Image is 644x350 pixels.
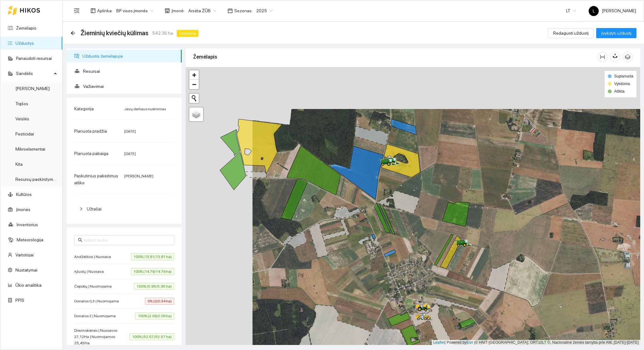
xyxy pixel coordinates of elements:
div: Atgal [70,31,75,36]
a: Leaflet [433,340,445,345]
span: Atlikta [614,89,625,94]
span: Planuota pabaiga [74,151,108,156]
a: Mikroelementai [15,146,45,152]
span: Žieminių kviečių kūlimas [80,28,148,38]
button: Įvykdyti užduotį [596,28,636,38]
span: shop [165,8,170,13]
span: Javų derliaus nuėmimas [124,107,166,111]
a: Esri [467,340,473,345]
span: 100% (2.09/2.09 ha) [135,313,174,319]
span: [PERSON_NAME] [124,174,153,178]
div: | Powered by © HNIT-[GEOGRAPHIC_DATA]; ORT10LT ©, Nacionalinė žemės tarnyba prie AM, [DATE]-[DATE] [432,340,640,345]
span: column-width [598,55,607,60]
a: Įmonės [16,207,31,212]
span: + [192,71,196,79]
span: menu-fold [74,8,80,14]
span: BP visos įmonės [116,6,153,15]
span: arrow-left [70,31,75,36]
div: Žemėlapis [193,48,597,66]
span: Užrašai [87,206,102,211]
span: − [192,80,196,88]
span: Vykdoma [614,82,630,86]
a: Užduotys [15,41,34,46]
div: Užrašai [74,202,174,216]
a: Redaguoti užduotį [548,31,594,36]
span: Donatos 2 | Nuomojama [74,313,119,319]
span: Resursai [83,65,177,77]
span: Paskutinius pakeitimus atliko [74,173,118,185]
span: search [78,238,82,242]
span: L [593,6,595,16]
span: right [79,207,83,211]
a: Kita [15,162,23,167]
span: Kategorija [74,106,94,111]
span: [DATE] [124,129,136,134]
span: | [474,340,475,345]
a: Zoom out [189,80,199,89]
button: Initiate a new search [189,94,199,103]
a: Pesticidai [15,131,34,136]
span: 100% (14.79/14.79 ha) [131,268,174,275]
span: Čepokų | Nuomojama [74,283,115,290]
span: Užduotis žemėlapyje [82,50,177,62]
span: Važiavimai [83,80,177,93]
a: Panaudoti resursai [16,56,52,61]
a: Resursų paskirstymas [15,177,58,182]
a: PPIS [15,298,24,303]
span: Sandėlis [16,67,52,80]
span: Redaguoti užduotį [553,30,589,37]
span: [PERSON_NAME] [589,8,636,13]
input: Ieškoti lauko [84,237,170,244]
button: menu-fold [70,4,83,17]
a: Inventorius [17,222,38,227]
span: Arsėta ŽŪB [188,6,216,15]
span: [DATE] [124,152,136,156]
a: Nustatymai [15,267,37,273]
span: 2025 [256,6,273,15]
a: Trąšos [15,101,28,106]
span: Andželikos | Nuosava [74,254,114,260]
span: 100% (5.95/5.95 ha) [134,283,174,290]
a: Layers [189,107,203,121]
a: Veislės [15,116,29,121]
span: Įvykdyti užduotį [601,30,631,37]
span: LT [566,6,576,15]
span: Donatos 0,3 | Nuomojama [74,298,122,304]
span: Aplinka : [97,7,113,14]
span: layout [91,8,96,13]
span: 100% (52.57/52.57 ha) [130,333,174,340]
a: [PERSON_NAME] [15,86,50,91]
span: Įmonė : [171,7,185,14]
a: Kultūros [16,192,32,197]
span: Ąžuolų | Nuosava [74,268,107,275]
button: Redaguoti užduotį [548,28,594,38]
span: 542.36 ha [152,30,173,37]
a: Meteorologija [17,237,43,242]
button: column-width [597,52,608,62]
span: 0% (0/0.34 ha) [145,298,174,305]
span: 100% (13.81/13.81 ha) [131,253,174,260]
span: Drevinskienės | Nuosavos 27,12Ha | Nuomojamos 25,45Ha [74,327,130,346]
a: Vartotojai [15,252,34,257]
span: calendar [228,8,233,13]
span: Sezonas : [234,7,253,14]
a: Žemėlapis [16,26,36,31]
a: Zoom in [189,70,199,80]
span: Suplanuota [614,74,633,78]
span: Vykdoma [177,30,198,37]
a: Ūkio analitika [15,283,42,288]
span: Planuota pradžia [74,129,107,134]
